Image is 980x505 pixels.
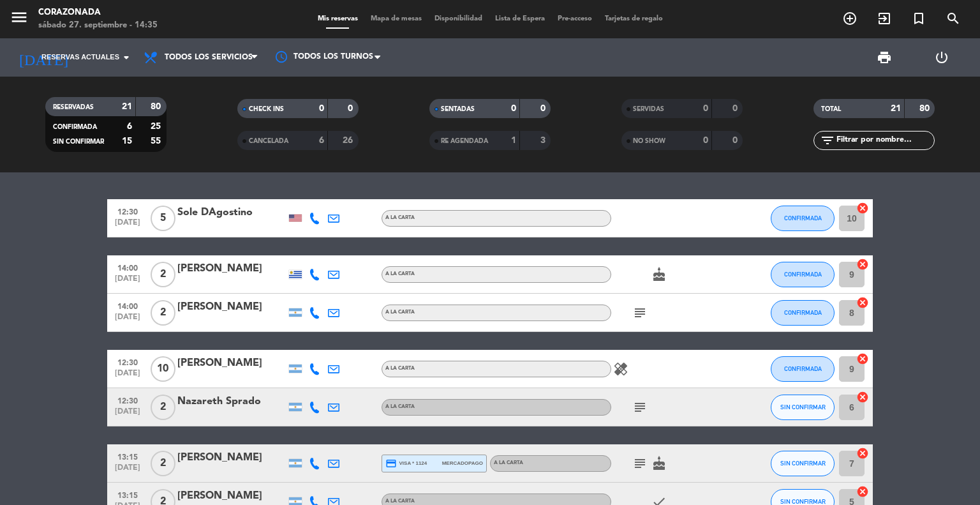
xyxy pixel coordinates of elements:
[540,104,548,113] strong: 0
[177,393,286,410] div: Nazareth Sprado
[112,369,144,384] span: [DATE]
[53,124,97,130] span: CONFIRMADA
[856,296,869,309] i: cancel
[540,136,548,145] strong: 3
[112,354,144,369] span: 12:30
[10,8,29,27] i: menu
[771,356,835,382] button: CONFIRMADA
[771,300,835,326] button: CONFIRMADA
[784,309,822,316] span: CONFIRMADA
[703,136,708,145] strong: 0
[385,366,415,371] span: A LA CARTA
[856,202,869,215] i: cancel
[112,464,144,478] span: [DATE]
[348,104,355,113] strong: 0
[112,204,144,218] span: 12:30
[511,104,516,113] strong: 0
[651,456,667,471] i: cake
[319,104,324,113] strong: 0
[319,136,324,145] strong: 6
[122,102,132,111] strong: 21
[249,106,284,112] span: CHECK INS
[385,271,415,276] span: A LA CARTA
[732,136,740,145] strong: 0
[127,122,132,131] strong: 6
[385,458,427,469] span: visa * 1124
[820,133,835,148] i: filter_list
[442,459,483,467] span: mercadopago
[122,137,132,146] strong: 15
[53,139,104,145] span: SIN CONFIRMAR
[821,106,841,112] span: TOTAL
[177,204,286,221] div: Sole DAgostino
[177,260,286,277] div: [PERSON_NAME]
[343,136,355,145] strong: 26
[385,499,415,504] span: A LA CARTA
[112,313,144,328] span: [DATE]
[891,104,901,113] strong: 21
[784,365,822,372] span: CONFIRMADA
[771,262,835,287] button: CONFIRMADA
[856,391,869,403] i: cancel
[856,352,869,365] i: cancel
[856,447,869,460] i: cancel
[877,50,892,65] span: print
[780,498,826,505] span: SIN CONFIRMAR
[511,136,516,145] strong: 1
[38,6,158,19] div: Corazonada
[177,299,286,315] div: [PERSON_NAME]
[856,485,869,498] i: cancel
[877,11,892,26] i: exit_to_app
[151,206,175,231] span: 5
[732,104,740,113] strong: 0
[177,355,286,372] div: [PERSON_NAME]
[151,122,163,131] strong: 25
[112,407,144,422] span: [DATE]
[112,218,144,233] span: [DATE]
[385,404,415,409] span: A LA CARTA
[651,267,667,282] i: cake
[489,15,551,22] span: Lista de Espera
[771,206,835,231] button: CONFIRMADA
[780,460,826,467] span: SIN CONFIRMAR
[632,305,648,320] i: subject
[494,460,523,465] span: A LA CARTA
[249,138,288,144] span: CANCELADA
[703,104,708,113] strong: 0
[151,137,163,146] strong: 55
[551,15,598,22] span: Pre-acceso
[151,356,175,382] span: 10
[177,449,286,466] div: [PERSON_NAME]
[919,104,932,113] strong: 80
[913,38,970,77] div: LOG OUT
[151,395,175,420] span: 2
[112,449,144,464] span: 13:15
[385,310,415,315] span: A LA CARTA
[911,11,926,26] i: turned_in_not
[151,262,175,287] span: 2
[10,43,77,72] i: [DATE]
[633,138,665,144] span: NO SHOW
[112,275,144,289] span: [DATE]
[364,15,428,22] span: Mapa de mesas
[598,15,669,22] span: Tarjetas de regalo
[842,11,857,26] i: add_circle_outline
[112,298,144,313] span: 14:00
[771,451,835,476] button: SIN CONFIRMAR
[613,361,628,377] i: healing
[112,393,144,407] span: 12:30
[151,451,175,476] span: 2
[946,11,961,26] i: search
[41,52,119,63] span: Reservas actuales
[112,260,144,275] span: 14:00
[632,400,648,415] i: subject
[784,215,822,222] span: CONFIRMADA
[780,403,826,411] span: SIN CONFIRMAR
[311,15,364,22] span: Mis reservas
[38,19,158,32] div: sábado 27. septiembre - 14:35
[53,104,94,110] span: RESERVADAS
[151,102,163,111] strong: 80
[385,458,397,469] i: credit_card
[385,215,415,220] span: A LA CARTA
[165,53,253,62] span: Todos los servicios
